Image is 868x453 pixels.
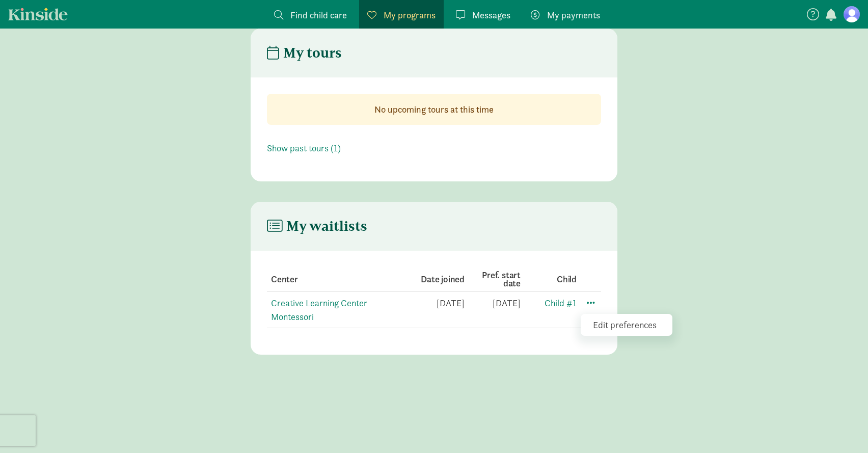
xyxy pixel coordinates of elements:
[374,103,494,115] strong: No upcoming tours at this time
[545,297,577,309] a: Child #1
[267,45,342,61] h4: My tours
[521,267,577,292] th: Child
[267,267,409,292] th: Center
[465,292,521,328] td: [DATE]
[8,8,68,20] a: Kinside
[290,8,347,22] span: Find child care
[465,267,521,292] th: Pref. start date
[409,292,465,328] td: [DATE]
[581,314,672,336] div: Edit preferences
[547,8,600,22] span: My payments
[472,8,510,22] span: Messages
[267,142,341,154] a: Show past tours (1)
[267,218,367,234] h4: My waitlists
[384,8,436,22] span: My programs
[271,297,367,323] a: Creative Learning Center Montessori
[409,267,465,292] th: Date joined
